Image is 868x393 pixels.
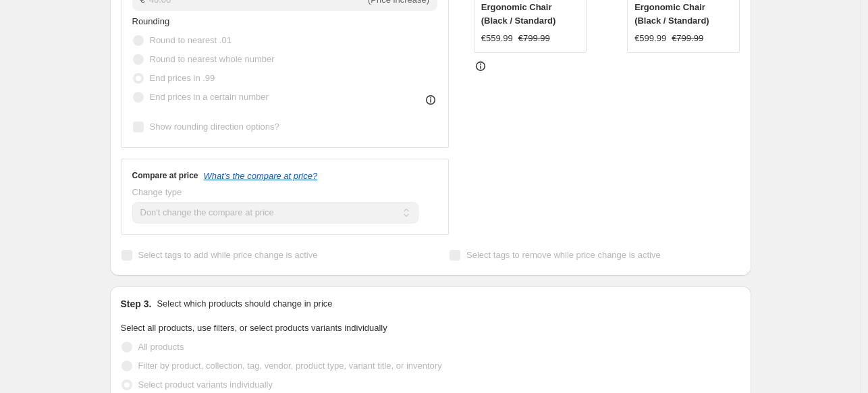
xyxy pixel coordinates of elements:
[150,73,215,83] span: End prices in .99
[138,361,442,371] span: Filter by product, collection, tag, vendor, product type, variant title, or inventory
[150,54,275,64] span: Round to nearest whole number
[157,297,332,311] p: Select which products should change in price
[150,35,232,45] span: Round to nearest .01
[138,250,318,260] span: Select tags to add while price change is active
[466,250,661,260] span: Select tags to remove while price change is active
[132,16,170,26] span: Rounding
[121,297,152,311] h2: Step 3.
[481,33,513,43] span: €559.99
[138,379,273,390] span: Select product variants individually
[121,323,387,333] span: Select all products, use filters, or select products variants individually
[132,187,182,197] span: Change type
[138,342,184,352] span: All products
[132,170,198,181] h3: Compare at price
[518,33,550,43] span: €799.99
[634,33,666,43] span: €599.99
[150,122,279,132] span: Show rounding direction options?
[150,92,269,102] span: End prices in a certain number
[672,33,703,43] span: €799.99
[204,171,318,181] button: What's the compare at price?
